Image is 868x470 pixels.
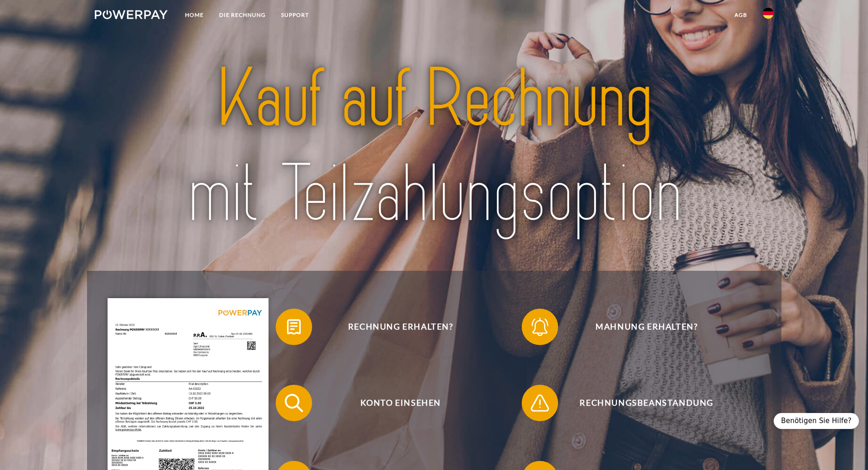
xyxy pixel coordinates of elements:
[177,7,211,23] a: Home
[763,8,774,19] img: de
[273,7,317,23] a: SUPPORT
[774,413,859,429] div: Benötigen Sie Hilfe?
[282,392,305,414] img: qb_search.svg
[529,315,551,338] img: qb_bell.svg
[276,309,513,345] button: Rechnung erhalten?
[128,47,740,247] img: title-powerpay_de.svg
[282,315,305,338] img: qb_bill.svg
[522,385,759,421] button: Rechnungsbeanstandung
[529,392,551,414] img: qb_warning.svg
[95,10,168,19] img: logo-powerpay-white.svg
[289,385,512,421] span: Konto einsehen
[522,309,759,345] button: Mahnung erhalten?
[535,385,758,421] span: Rechnungsbeanstandung
[535,309,758,345] span: Mahnung erhalten?
[289,309,512,345] span: Rechnung erhalten?
[276,385,513,421] button: Konto einsehen
[211,7,273,23] a: DIE RECHNUNG
[727,7,755,23] a: agb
